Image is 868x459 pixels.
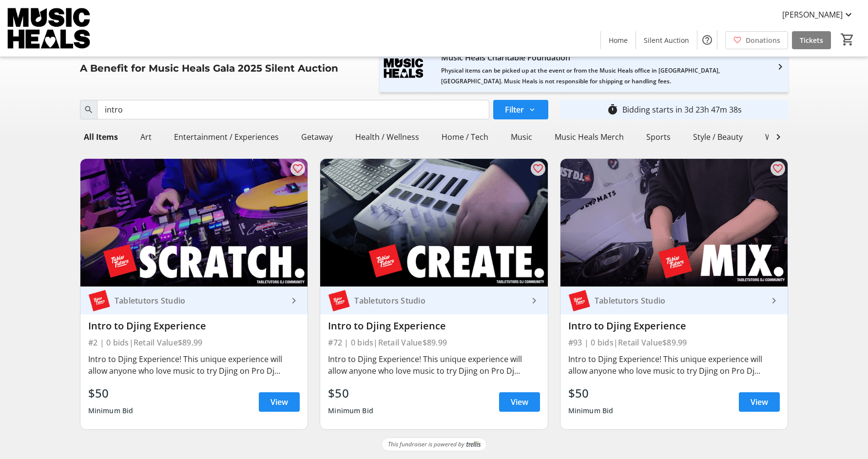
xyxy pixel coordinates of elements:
div: Tabletutors Studio [111,296,289,306]
img: Music Heals Charitable Foundation's Logo [6,4,93,53]
span: View [270,396,288,408]
div: Tabletutors Studio [591,296,769,306]
div: $50 [328,384,373,402]
div: Intro to Djing Experience! This unique experience will allow anyone who love music to try Djing o... [88,353,300,377]
div: Getaway [297,127,337,147]
button: Help [697,30,717,50]
a: View [259,392,300,412]
mat-icon: keyboard_arrow_right [528,295,540,306]
span: View [511,396,528,408]
div: Music [507,127,536,147]
img: Tabletutors Studio [568,289,591,312]
a: Silent Auction [636,31,697,49]
div: Entertainment / Experiences [170,127,283,147]
div: Style / Beauty [689,127,747,147]
a: Tabletutors StudioTabletutors Studio [560,287,788,314]
button: Filter [493,100,548,119]
div: Minimum Bid [568,402,614,420]
div: Art [136,127,155,147]
div: Minimum Bid [88,402,134,420]
span: Filter [505,104,524,115]
a: Donations [725,31,788,49]
a: Tickets [792,31,831,49]
span: Home [609,35,628,45]
div: Intro to Djing Experience [88,320,300,332]
img: Intro to Djing Experience [320,159,548,287]
div: All Items [80,127,122,147]
img: Music Heals Charitable Foundation's logo [382,46,425,90]
button: Cart [839,31,856,48]
div: Home / Tech [438,127,492,147]
div: Minimum Bid [328,402,373,420]
a: Music Heals Charitable Foundation's logoMusic Heals Charitable FoundationPhysical items can be pi... [374,46,794,90]
mat-icon: keyboard_arrow_right [768,295,780,306]
a: Tabletutors StudioTabletutors Studio [80,287,308,314]
a: View [499,392,540,412]
span: This fundraiser is powered by [388,440,464,449]
div: Intro to Djing Experience [568,320,780,332]
div: Bidding starts in 3d 23h 47m 38s [622,104,742,115]
div: Physical items can be picked up at the event or from the Music Heals office in [GEOGRAPHIC_DATA],... [441,65,759,87]
mat-icon: timer_outline [607,104,618,115]
a: View [739,392,780,412]
span: Donations [746,35,780,45]
div: #72 | 0 bids | Retail Value $89.99 [328,336,540,349]
a: Home [601,31,636,49]
mat-icon: favorite_outline [772,163,784,174]
div: #2 | 0 bids | Retail Value $89.99 [88,336,300,349]
mat-icon: favorite_outline [292,163,304,174]
span: View [751,396,768,408]
div: Tabletutors Studio [350,296,528,306]
div: Intro to Djing Experience! This unique experience will allow anyone who love music to try Djing o... [328,353,540,377]
img: Tabletutors Studio [328,289,350,312]
div: Music Heals Merch [551,127,628,147]
div: $50 [568,384,614,402]
div: Sports [642,127,675,147]
div: Intro to Djing Experience! This unique experience will allow anyone who love music to try Djing o... [568,353,780,377]
div: Health / Wellness [351,127,423,147]
img: Trellis Logo [466,441,481,448]
input: Try searching by item name, number, or sponsor [97,100,489,119]
img: Intro to Djing Experience [560,159,788,287]
img: Intro to Djing Experience [80,159,308,287]
div: $50 [88,384,134,402]
img: Tabletutors Studio [88,289,111,312]
div: Intro to Djing Experience [328,320,540,332]
div: #93 | 0 bids | Retail Value $89.99 [568,336,780,349]
div: Wine / Dine [761,127,811,147]
div: A Benefit for Music Heals Gala 2025 Silent Auction [74,60,344,76]
span: Silent Auction [644,35,689,45]
a: Tabletutors StudioTabletutors Studio [320,287,548,314]
span: [PERSON_NAME] [782,9,843,20]
span: Tickets [800,35,823,45]
mat-icon: favorite_outline [532,163,544,174]
button: [PERSON_NAME] [774,7,862,22]
mat-icon: keyboard_arrow_right [288,295,300,306]
div: Music Heals Charitable Foundation [441,50,759,65]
